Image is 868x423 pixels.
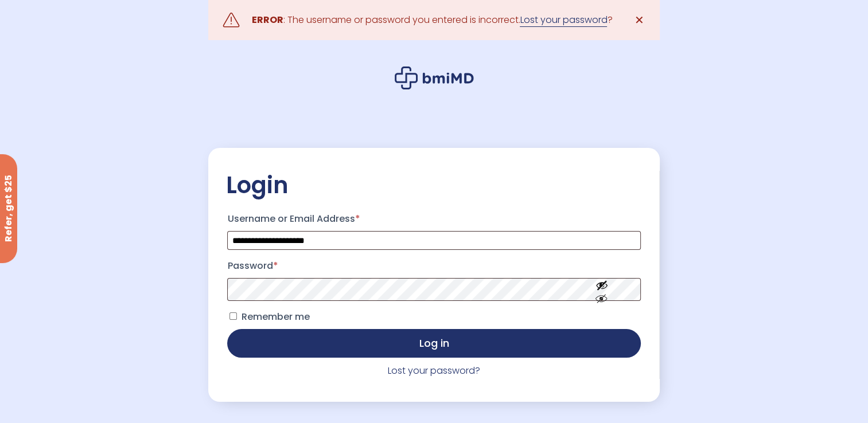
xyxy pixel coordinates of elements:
a: Lost your password? [388,364,480,377]
strong: ERROR [251,13,283,26]
span: Remember me [241,310,309,323]
div: : The username or password you entered is incorrect. ? [251,12,612,28]
button: Log in [227,329,640,358]
input: Remember me [229,312,237,320]
label: Password [227,257,640,275]
a: ✕ [628,9,651,32]
button: Show password [570,270,634,310]
a: Lost your password [520,13,607,27]
span: ✕ [635,12,644,28]
h2: Login [225,171,642,199]
label: Username or Email Address [227,210,640,228]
